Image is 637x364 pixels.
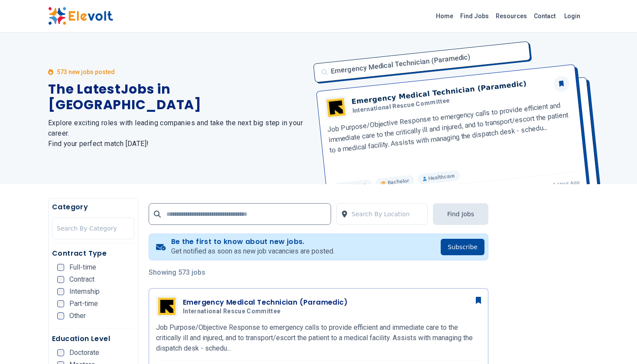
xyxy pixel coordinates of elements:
input: Full-time [57,264,64,271]
h4: Be the first to know about new jobs. [171,237,335,246]
p: 573 new jobs posted [57,68,115,76]
span: Contract [69,276,94,283]
a: Find Jobs [457,9,492,23]
p: Job Purpose/Objective Response to emergency calls to provide efficient and immediate care to the ... [156,322,481,354]
span: Part-time [69,300,98,307]
h5: Category [52,202,134,212]
img: International Rescue Committee [158,298,175,315]
span: Other [69,312,86,319]
span: Doctorate [69,349,99,356]
input: Internship [57,288,64,295]
button: Find Jobs [433,203,488,225]
p: Showing 573 jobs [149,267,488,278]
span: Internship [69,288,100,295]
a: Contact [530,9,559,23]
h5: Contract Type [52,248,134,259]
h5: Education Level [52,334,134,344]
span: Full-time [69,264,96,271]
input: Other [57,312,64,319]
h2: Explore exciting roles with leading companies and take the next big step in your career. Find you... [48,118,308,149]
a: Login [559,7,585,25]
input: Part-time [57,300,64,307]
a: Home [432,9,457,23]
input: Doctorate [57,349,64,356]
h1: The Latest Jobs in [GEOGRAPHIC_DATA] [48,81,308,113]
input: Contract [57,276,64,283]
h3: Emergency Medical Technician (Paramedic) [183,297,348,308]
a: Resources [492,9,530,23]
button: Subscribe [441,239,484,255]
iframe: Chat Widget [594,322,637,364]
p: Get notified as soon as new job vacancies are posted. [171,246,335,257]
span: International Rescue Committee [183,308,281,315]
img: Elevolt [48,7,113,25]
